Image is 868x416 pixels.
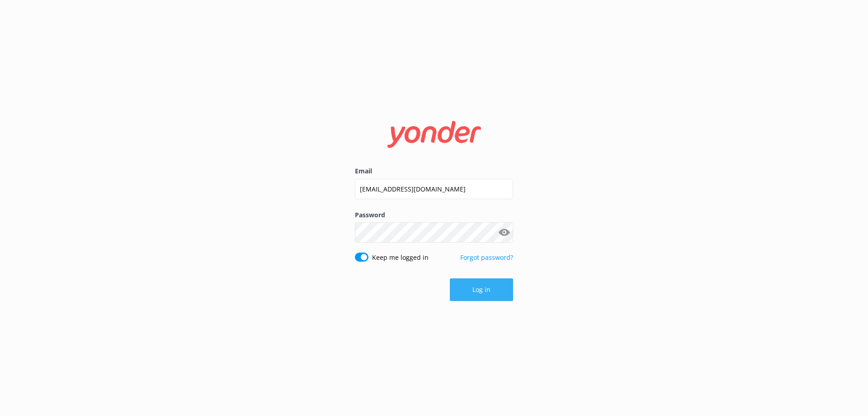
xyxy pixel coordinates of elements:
[495,224,513,242] button: Show password
[355,210,513,220] label: Password
[450,278,513,301] button: Log in
[355,179,513,199] input: user@emailaddress.com
[460,253,513,262] a: Forgot password?
[372,253,429,263] label: Keep me logged in
[355,166,513,176] label: Email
